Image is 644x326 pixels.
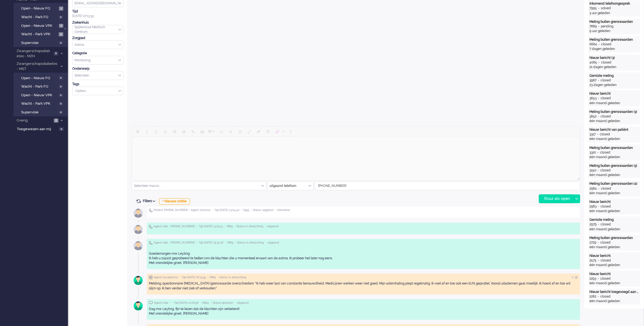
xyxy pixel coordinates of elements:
div: 2293 [589,276,596,281]
div: Goedemorgen mw Leyting. Ik heb u zojuist geprobeerd te bellen ivm de klachten die u momenteel erv... [149,247,578,266]
div: 4065 [589,60,597,65]
span: • Tijd [DATE] 13:03:13 [197,225,223,228]
img: avatar [131,223,145,236]
img: avatar [131,299,145,313]
img: ic_note_grey.svg [149,276,153,279]
div: + Nieuwe notitie [159,198,190,205]
span: Wacht - Park FO [21,84,57,89]
div: Meting buiten grenswaarden [589,236,639,240]
span: • Status in afwachting [218,276,246,279]
div: - [596,294,600,299]
div: - [597,186,601,191]
div: - [596,258,601,263]
div: 3 uur geleden [589,11,639,15]
span: Wacht - Park VPK [21,32,57,37]
span: Open - Nieuw FO [21,76,57,81]
span: • Tijd [DATE] 13:04:40 [213,208,239,212]
span: 2 [59,32,63,36]
div: één maand geleden [589,173,639,177]
img: avatar [131,239,145,253]
span: • inkomend [275,208,290,212]
div: - [597,6,601,11]
div: 2984 [589,186,597,191]
div: - [596,78,601,83]
div: - [596,240,600,245]
span: Toegewezen aan mij [17,127,57,132]
div: Ziekenhuis [72,20,123,25]
div: - [596,132,600,137]
span: Open - Nieuw VPK [21,23,58,28]
div: 3150 [589,168,596,173]
div: - [596,96,601,101]
div: closed [601,96,611,101]
div: closed [601,222,611,227]
span: Wacht - Park VPK [21,101,57,106]
div: één maand geleden [589,245,639,250]
div: - [596,276,600,281]
div: Nieuw bericht (3) [589,56,639,60]
span: Wacht - Park FO [21,15,57,20]
img: ic_telephone_grey.svg [149,225,153,229]
span: 0 [58,15,63,19]
span: • 7995 [241,208,249,212]
div: 21 dagen geleden [589,65,639,69]
div: - [597,24,601,29]
div: Meting buiten grenswaarden (3) [589,110,639,114]
div: 9 uur geleden [589,29,639,33]
div: 3967 [589,78,596,83]
span: • Status in afwachting [235,241,264,245]
span: • Tijd [DATE] 10:06:56 [172,301,199,305]
div: 3310 [589,150,596,155]
div: Meting buiten grenswaarden [589,20,639,24]
span: • 7889 [225,225,233,228]
div: Nieuw bericht [589,272,639,276]
div: 23 dagen geleden [589,83,639,87]
span: • uitgaand [235,301,249,305]
span: Agent lusciialarms [154,276,178,279]
div: closed [600,276,611,281]
span: Agent mlie • [PHONE_NUMBER] [154,241,195,245]
img: ic_telephone_grey.svg [149,208,153,212]
span: Zwangerschapsdiabetes - MST [16,61,58,71]
div: één maand geleden [589,227,639,232]
div: Nieuw bericht toegevoegd aan gesprek [589,290,639,294]
div: Gemiste meting [589,218,639,222]
span: • uitgaand [266,241,279,245]
span: 0 [58,85,63,89]
div: één maand geleden [589,209,639,213]
span: 0 [54,52,58,56]
div: closed [601,258,611,263]
span: 0 [58,102,63,106]
div: closed [600,294,611,299]
div: closed [600,240,611,245]
a: Supervisie 0 [16,40,67,46]
div: closed [600,132,610,137]
span: 1 [59,7,63,11]
div: Nieuw bericht van patiënt [589,127,639,132]
div: 2729 [589,240,596,245]
img: ic_telephone_grey.svg [149,241,153,245]
div: één maand geleden [589,119,639,123]
div: 2983 [589,204,596,209]
div: closed [601,78,611,83]
body: Rich Text Area. Press ALT-0 for help. [2,2,446,12]
div: 6664 [589,42,597,47]
div: 2282 [589,294,596,299]
div: - [596,204,601,209]
div: Gemiste meting [589,73,639,78]
span: • 7889 [225,241,233,245]
div: 7 dagen geleden [589,47,639,51]
div: Nieuw bericht [589,200,639,204]
div: één maand geleden [589,281,639,286]
div: closed [601,60,611,65]
div: Select Tags [72,87,123,95]
div: één maand geleden [589,155,639,159]
div: 7995 [589,6,597,11]
div: 3317 [589,132,596,137]
span: 0 [58,76,63,80]
a: Wacht - Park VPK 2 [16,31,67,37]
span: 0 [58,93,63,97]
div: Dag mw Leyting, fijn te lezen dat de klachten zijn verbeterd! Met vriendelijke groet, [PERSON_NAME] [149,307,578,316]
span: • Status in afwachting [235,225,263,228]
span: Patiënt [PHONE_NUMBER] • Agent stanmsc [154,208,211,212]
